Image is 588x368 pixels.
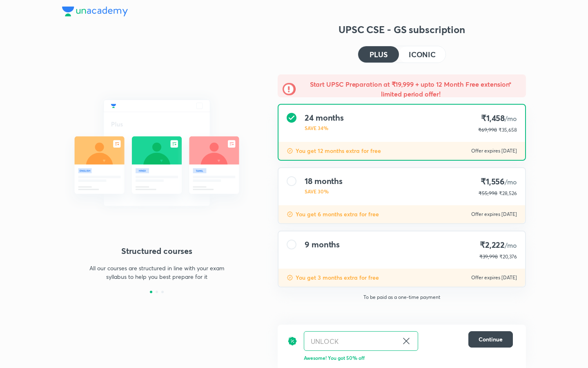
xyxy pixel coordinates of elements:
h3: UPSC CSE - GS subscription [278,23,526,36]
h4: 18 months [305,176,343,186]
p: ₹39,998 [479,253,498,260]
img: discount [287,211,293,218]
p: Awesome! You got 50% off [304,354,513,361]
span: Continue [479,335,503,343]
p: Offer expires [DATE] [471,148,517,154]
h4: ICONIC [409,51,436,58]
h4: 24 months [305,113,344,123]
p: SAVE 30% [305,188,343,195]
h4: ₹2,222 [479,240,517,251]
span: ₹28,526 [499,190,517,196]
img: daily_live_classes_be8fa5af21.svg [62,82,252,224]
img: discount [287,274,293,281]
h4: PLUS [370,51,388,58]
h4: Structured courses [62,245,252,257]
span: ₹20,376 [499,254,517,260]
img: Company Logo [62,7,128,16]
button: ICONIC [399,46,445,63]
p: To be paid as a one-time payment [271,294,532,301]
h4: ₹1,458 [478,113,517,124]
p: SAVE 34% [305,124,344,132]
p: Offer expires [DATE] [471,274,517,281]
img: - [283,83,296,96]
h5: Start UPSC Preparation at ₹19,999 + upto 12 Month Free extension* limited period offer! [301,79,521,99]
h4: 9 months [305,240,340,249]
p: ₹69,998 [478,126,497,134]
input: Have a referral code? [304,332,398,351]
p: ₹55,998 [479,190,497,197]
p: You get 3 months extra for free [296,274,379,282]
p: Offer expires [DATE] [471,211,517,218]
p: You get 6 months extra for free [296,210,379,218]
button: Continue [468,331,513,348]
p: All our courses are structured in line with your exam syllabus to help you best prepare for it [86,264,228,281]
span: /mo [505,114,517,123]
h4: ₹1,556 [479,176,517,187]
span: /mo [505,177,517,186]
button: PLUS [358,46,399,63]
p: You get 12 months extra for free [296,147,381,155]
span: ₹35,658 [499,127,517,133]
span: /mo [505,241,517,249]
img: discount [287,148,293,154]
img: discount [287,331,297,351]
